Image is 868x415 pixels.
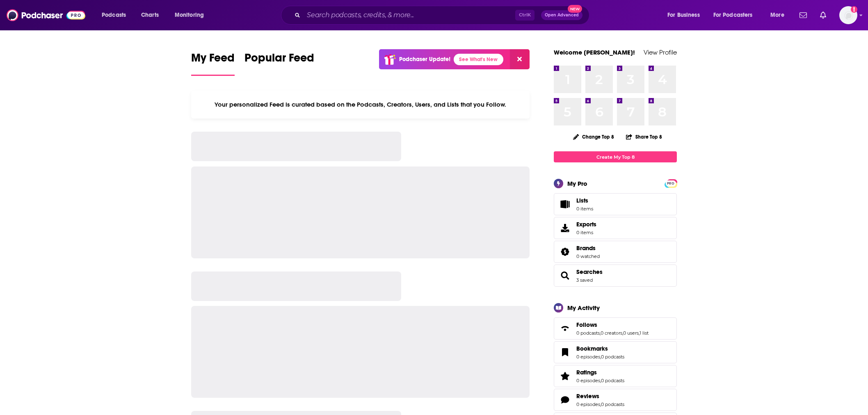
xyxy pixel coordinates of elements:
[244,51,314,70] span: Popular Feed
[765,9,795,22] button: open menu
[600,378,601,383] span: ,
[576,369,624,376] a: Ratings
[623,330,639,336] a: 0 users
[601,354,624,360] a: 0 podcasts
[557,323,573,334] a: Follows
[304,9,515,22] input: Search podcasts, credits, & more...
[576,345,624,352] a: Bookmarks
[191,51,235,70] span: My Feed
[839,6,857,24] img: User Profile
[839,6,857,24] button: Show profile menu
[601,378,624,383] a: 0 podcasts
[576,401,600,407] a: 0 episodes
[666,180,676,186] a: PRO
[554,48,635,56] a: Welcome [PERSON_NAME]!
[567,180,587,187] div: My Pro
[770,9,784,21] span: More
[576,221,596,228] span: Exports
[141,9,159,21] span: Charts
[545,13,579,17] span: Open Advanced
[644,48,677,56] a: View Profile
[666,180,676,187] span: PRO
[7,7,85,23] img: Podchaser - Follow, Share and Rate Podcasts
[713,9,753,21] span: For Podcasters
[541,10,582,20] button: Open AdvancedNew
[568,5,582,13] span: New
[576,321,649,328] a: Follows
[244,51,314,76] a: Popular Feed
[622,330,623,336] span: ,
[839,6,857,24] span: Logged in as emilyjherman
[554,341,677,363] span: Bookmarks
[600,354,601,360] span: ,
[708,9,765,22] button: open menu
[576,354,600,360] a: 0 episodes
[567,304,600,312] div: My Activity
[817,8,829,22] a: Show notifications dropdown
[454,54,503,65] a: See What's New
[600,330,601,336] span: ,
[576,345,608,352] span: Bookmarks
[554,317,677,340] span: Follows
[557,370,573,382] a: Ratings
[136,9,164,22] a: Charts
[191,91,530,119] div: Your personalized Feed is curated based on the Podcasts, Creators, Users, and Lists that you Follow.
[557,222,573,234] span: Exports
[554,265,677,287] span: Searches
[399,56,450,63] p: Podchaser Update!
[554,241,677,263] span: Brands
[576,206,593,212] span: 0 items
[554,193,677,215] a: Lists
[600,401,601,407] span: ,
[576,392,599,400] span: Reviews
[626,129,662,145] button: Share Top 8
[191,51,235,76] a: My Feed
[576,244,596,252] span: Brands
[515,10,535,21] span: Ctrl K
[662,9,710,22] button: open menu
[169,9,215,22] button: open menu
[576,321,597,328] span: Follows
[576,244,600,252] a: Brands
[601,401,624,407] a: 0 podcasts
[557,246,573,258] a: Brands
[557,347,573,358] a: Bookmarks
[554,217,677,239] a: Exports
[576,369,597,376] span: Ratings
[576,277,593,283] a: 3 saved
[576,330,600,336] a: 0 podcasts
[576,268,603,276] a: Searches
[576,392,624,400] a: Reviews
[557,198,573,210] span: Lists
[576,197,588,204] span: Lists
[102,9,126,21] span: Podcasts
[601,330,622,336] a: 0 creators
[576,253,600,259] a: 0 watched
[554,151,677,162] a: Create My Top 8
[96,9,137,22] button: open menu
[640,330,649,336] a: 1 list
[796,8,810,22] a: Show notifications dropdown
[557,270,573,281] a: Searches
[851,6,857,13] svg: Add a profile image
[554,389,677,411] span: Reviews
[557,394,573,406] a: Reviews
[576,378,600,383] a: 0 episodes
[554,365,677,387] span: Ratings
[568,132,619,142] button: Change Top 8
[576,197,593,204] span: Lists
[289,6,597,25] div: Search podcasts, credits, & more...
[576,230,596,235] span: 0 items
[175,9,204,21] span: Monitoring
[667,9,700,21] span: For Business
[639,330,640,336] span: ,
